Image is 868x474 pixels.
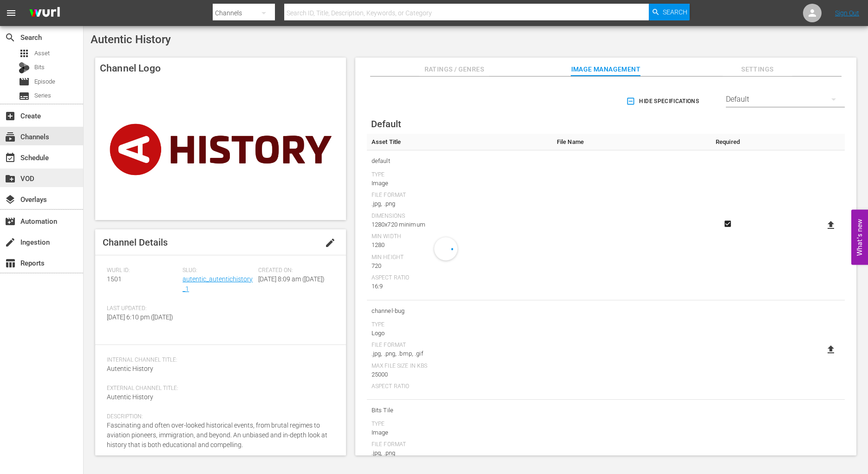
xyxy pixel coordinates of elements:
[835,9,859,17] a: Sign Out
[726,86,845,112] div: Default
[372,441,548,448] div: File Format
[649,4,690,20] button: Search
[6,7,17,19] span: menu
[5,237,16,248] span: Ingestion
[107,275,122,283] span: 1501
[372,213,548,220] div: Dimensions
[107,385,330,392] span: External Channel Title:
[372,342,548,349] div: File Format
[5,110,16,122] span: Create
[95,58,346,79] h4: Channel Logo
[372,363,548,370] div: Max File Size In Kbs
[722,220,733,228] svg: Required
[22,2,67,24] img: ans4CAIJ8jUAAAAAAAAAAAAAAAAAAAAAAAAgQb4GAAAAAAAAAAAAAAAAAAAAAAAAJMjXAAAAAAAAAAAAAAAAAAAAAAAAgAT5G...
[419,64,489,75] span: Ratings / Genres
[372,370,548,379] div: 25000
[663,4,687,20] span: Search
[5,194,16,205] span: layers
[183,267,254,274] span: Slug:
[5,258,16,269] span: Reports
[723,64,792,75] span: Settings
[372,404,548,416] span: Bits Tile
[34,77,55,86] span: Episode
[103,237,168,248] span: Channel Details
[372,233,548,240] div: Min Width
[107,267,178,274] span: Wurl ID:
[34,49,50,58] span: Asset
[107,413,330,421] span: Description:
[325,237,336,248] span: edit
[628,97,699,106] span: Hide Specifications
[5,131,16,143] span: Channels
[851,209,868,265] button: Open Feedback Widget
[5,173,16,184] span: create_new_folder
[34,63,45,72] span: Bits
[95,79,346,220] img: Autentic History
[372,282,548,291] div: 16:9
[571,64,640,75] span: Image Management
[372,421,548,428] div: Type
[5,216,16,227] span: movie_filter
[107,305,178,312] span: Last Updated:
[5,152,16,163] span: Schedule
[552,134,708,150] th: File Name
[624,88,703,114] button: Hide Specifications
[19,91,30,102] span: Series
[107,313,173,321] span: [DATE] 6:10 pm ([DATE])
[107,393,153,401] span: Autentic History
[372,321,548,329] div: Type
[34,91,51,100] span: Series
[372,220,548,229] div: 1280x720 minimum
[107,357,330,364] span: Internal Channel Title:
[372,349,548,358] div: .jpg, .png, .bmp, .gif
[372,171,548,179] div: Type
[5,32,16,43] span: Search
[19,48,30,59] span: Asset
[372,274,548,282] div: Aspect Ratio
[258,275,325,283] span: [DATE] 8:09 am ([DATE])
[319,232,341,254] button: edit
[258,267,329,274] span: Created On:
[372,329,548,338] div: Logo
[372,448,548,458] div: .jpg, .png
[19,76,30,87] span: Episode
[372,254,548,261] div: Min Height
[372,192,548,199] div: File Format
[372,261,548,271] div: 720
[367,134,552,150] th: Asset Title
[372,383,548,390] div: Aspect Ratio
[372,179,548,188] div: Image
[183,275,253,292] a: autentic_autentichistory_1
[372,155,548,167] span: default
[107,365,153,372] span: Autentic History
[708,134,747,150] th: Required
[19,62,30,73] div: Bits
[372,199,548,208] div: .jpg, .png
[372,240,548,250] div: 1280
[371,118,401,130] span: Default
[107,422,327,448] span: Fascinating and often over-looked historical events, from brutal regimes to aviation pioneers, im...
[91,33,171,46] span: Autentic History
[372,305,548,317] span: channel-bug
[372,428,548,437] div: Image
